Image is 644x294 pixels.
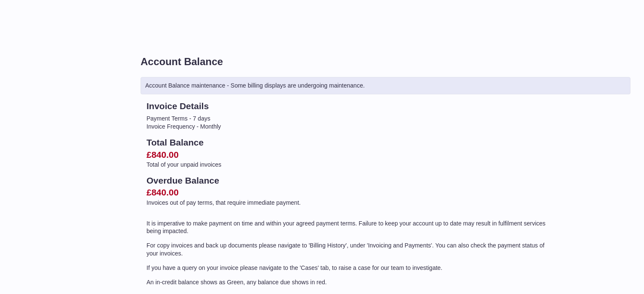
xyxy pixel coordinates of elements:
h2: Total Balance [146,137,550,148]
h1: Account Balance [141,55,630,69]
h2: £840.00 [146,149,550,161]
p: Invoices out of pay terms, that require immediate payment. [146,199,550,207]
p: If you have a query on your invoice please navigate to the 'Cases' tab, to raise a case for our t... [146,264,550,272]
li: Invoice Frequency - Monthly [146,123,550,131]
li: Payment Terms - 7 days [146,115,550,123]
h2: Overdue Balance [146,175,550,187]
h2: Invoice Details [146,100,550,112]
div: Account Balance maintenance - Some billing displays are undergoing maintenance. [141,77,630,94]
p: Total of your unpaid invoices [146,161,550,169]
p: For copy invoices and back up documents please navigate to 'Billing History', under 'Invoicing an... [146,242,550,258]
h2: £840.00 [146,187,550,198]
p: An in-credit balance shows as Green, any balance due shows in red. [146,278,550,286]
p: It is imperative to make payment on time and within your agreed payment terms. Failure to keep yo... [146,220,550,236]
